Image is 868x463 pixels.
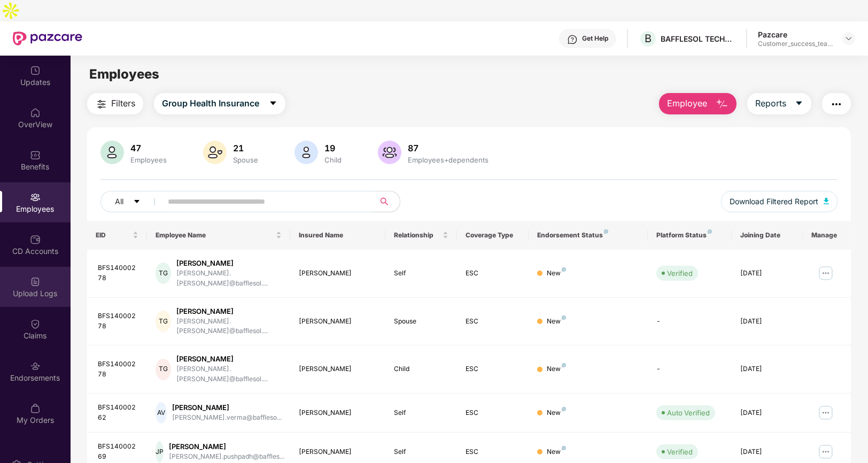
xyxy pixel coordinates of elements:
[294,141,318,164] img: svg+xml;base64,PHN2ZyB4bWxucz0iaHR0cDovL3d3dy53My5vcmcvMjAwMC9zdmciIHhtbG5zOnhsaW5rPSJodHRwOi8vd3...
[172,413,282,423] div: [PERSON_NAME].verma@baffleso...
[299,317,377,327] div: [PERSON_NAME]
[98,442,138,462] div: BFS14000269
[172,403,282,413] div: [PERSON_NAME]
[162,97,259,110] span: Group Health Insurance
[98,311,138,331] div: BFS14000278
[803,221,851,250] th: Manage
[740,268,795,279] div: [DATE]
[231,143,260,153] div: 21
[176,258,282,268] div: [PERSON_NAME]
[394,317,448,327] div: Spouse
[156,263,171,284] div: TG
[817,443,834,460] img: manageButton
[30,319,41,329] img: svg+xml;base64,PHN2ZyBpZD0iQ2xhaW0iIHhtbG5zPSJodHRwOi8vd3d3LnczLm9yZy8yMDAwL3N2ZyIgd2lkdGg9IjIwIi...
[661,34,735,44] div: BAFFLESOL TECHNOLOGIES PRIVATE LIMITED
[716,98,728,111] img: svg+xml;base64,PHN2ZyB4bWxucz0iaHR0cDovL3d3dy53My5vcmcvMjAwMC9zdmciIHhtbG5zOnhsaW5rPSJodHRwOi8vd3...
[562,363,566,367] img: svg+xml;base64,PHN2ZyB4bWxucz0iaHR0cDovL3d3dy53My5vcmcvMjAwMC9zdmciIHdpZHRoPSI4IiBoZWlnaHQ9IjgiIH...
[648,345,731,393] td: -
[466,364,520,374] div: ESC
[466,447,520,457] div: ESC
[385,221,457,250] th: Relationship
[299,447,377,457] div: [PERSON_NAME]
[299,408,377,418] div: [PERSON_NAME]
[537,231,639,240] div: Endorsement Status
[547,364,566,374] div: New
[740,447,795,457] div: [DATE]
[322,143,344,153] div: 19
[87,93,143,114] button: Filters
[394,364,448,374] div: Child
[95,98,108,111] img: svg+xml;base64,PHN2ZyB4bWxucz0iaHR0cDovL3d3dy53My5vcmcvMjAwMC9zdmciIHdpZHRoPSIyNCIgaGVpZ2h0PSIyNC...
[156,311,171,332] div: TG
[708,229,712,234] img: svg+xml;base64,PHN2ZyB4bWxucz0iaHR0cDovL3d3dy53My5vcmcvMjAwMC9zdmciIHdpZHRoPSI4IiBoZWlnaHQ9IjgiIH...
[176,268,282,289] div: [PERSON_NAME].[PERSON_NAME]@bafflesol....
[656,231,723,240] div: Platform Status
[30,361,41,372] img: svg+xml;base64,PHN2ZyBpZD0iRW5kb3JzZW1lbnRzIiB4bWxucz0iaHR0cDovL3d3dy53My5vcmcvMjAwMC9zdmciIHdpZH...
[87,221,147,250] th: EID
[30,107,41,118] img: svg+xml;base64,PHN2ZyBpZD0iSG9tZSIgeG1sbnM9Imh0dHA6Ly93d3cudzMub3JnLzIwMDAvc3ZnIiB3aWR0aD0iMjAiIG...
[115,196,123,207] span: All
[740,364,795,374] div: [DATE]
[30,276,41,287] img: svg+xml;base64,PHN2ZyBpZD0iVXBsb2FkX0xvZ3MiIGRhdGEtbmFtZT0iVXBsb2FkIExvZ3MiIHhtbG5zPSJodHRwOi8vd3...
[98,403,138,423] div: BFS14000262
[378,141,401,164] img: svg+xml;base64,PHN2ZyB4bWxucz0iaHR0cDovL3d3dy53My5vcmcvMjAwMC9zdmciIHhtbG5zOnhsaW5rPSJodHRwOi8vd3...
[176,354,282,364] div: [PERSON_NAME]
[667,407,710,418] div: Auto Verified
[466,268,520,279] div: ESC
[176,306,282,317] div: [PERSON_NAME]
[128,156,169,164] div: Employees
[645,32,652,45] span: B
[203,141,227,164] img: svg+xml;base64,PHN2ZyB4bWxucz0iaHR0cDovL3d3dy53My5vcmcvMjAwMC9zdmciIHhtbG5zOnhsaW5rPSJodHRwOi8vd3...
[13,32,82,45] img: New Pazcare Logo
[740,317,795,327] div: [DATE]
[394,268,448,279] div: Self
[730,196,818,207] span: Download Filtered Report
[374,197,394,206] span: search
[547,317,566,327] div: New
[562,446,566,450] img: svg+xml;base64,PHN2ZyB4bWxucz0iaHR0cDovL3d3dy53My5vcmcvMjAwMC9zdmciIHdpZHRoPSI4IiBoZWlnaHQ9IjgiIH...
[98,263,138,283] div: BFS14000278
[466,408,520,418] div: ESC
[582,34,608,43] div: Get Help
[100,141,124,164] img: svg+xml;base64,PHN2ZyB4bWxucz0iaHR0cDovL3d3dy53My5vcmcvMjAwMC9zdmciIHhtbG5zOnhsaW5rPSJodHRwOi8vd3...
[269,99,277,109] span: caret-down
[795,99,803,109] span: caret-down
[562,267,566,272] img: svg+xml;base64,PHN2ZyB4bWxucz0iaHR0cDovL3d3dy53My5vcmcvMjAwMC9zdmciIHdpZHRoPSI4IiBoZWlnaHQ9IjgiIH...
[394,447,448,457] div: Self
[758,29,833,40] div: Pazcare
[96,231,130,240] span: EID
[667,446,693,457] div: Verified
[394,408,448,418] div: Self
[100,191,166,212] button: Allcaret-down
[604,229,608,234] img: svg+xml;base64,PHN2ZyB4bWxucz0iaHR0cDovL3d3dy53My5vcmcvMjAwMC9zdmciIHdpZHRoPSI4IiBoZWlnaHQ9IjgiIH...
[562,315,566,320] img: svg+xml;base64,PHN2ZyB4bWxucz0iaHR0cDovL3d3dy53My5vcmcvMjAwMC9zdmciIHdpZHRoPSI4IiBoZWlnaHQ9IjgiIH...
[740,408,795,418] div: [DATE]
[231,156,260,164] div: Spouse
[147,221,290,250] th: Employee Name
[466,317,520,327] div: ESC
[154,93,285,114] button: Group Health Insurancecaret-down
[374,191,400,212] button: search
[133,198,141,206] span: caret-down
[169,442,284,452] div: [PERSON_NAME]
[111,97,135,110] span: Filters
[844,34,853,43] img: svg+xml;base64,PHN2ZyBpZD0iRHJvcGRvd24tMzJ4MzIiIHhtbG5zPSJodHRwOi8vd3d3LnczLm9yZy8yMDAwL3N2ZyIgd2...
[824,198,829,204] img: svg+xml;base64,PHN2ZyB4bWxucz0iaHR0cDovL3d3dy53My5vcmcvMjAwMC9zdmciIHhtbG5zOnhsaW5rPSJodHRwOi8vd3...
[659,93,737,114] button: Employee
[648,298,731,346] td: -
[667,97,707,110] span: Employee
[156,441,164,462] div: JP
[176,317,282,337] div: [PERSON_NAME].[PERSON_NAME]@bafflesol....
[567,34,578,45] img: svg+xml;base64,PHN2ZyBpZD0iSGVscC0zMngzMiIgeG1sbnM9Imh0dHA6Ly93d3cudzMub3JnLzIwMDAvc3ZnIiB3aWR0aD...
[406,143,491,153] div: 87
[547,268,566,279] div: New
[547,408,566,418] div: New
[747,93,811,114] button: Reportscaret-down
[30,403,41,414] img: svg+xml;base64,PHN2ZyBpZD0iTXlfT3JkZXJzIiBkYXRhLW5hbWU9Ik15IE9yZGVycyIgeG1sbnM9Imh0dHA6Ly93d3cudz...
[156,359,171,380] div: TG
[290,221,386,250] th: Insured Name
[30,192,41,203] img: svg+xml;base64,PHN2ZyBpZD0iRW1wbG95ZWVzIiB4bWxucz0iaHR0cDovL3d3dy53My5vcmcvMjAwMC9zdmciIHdpZHRoPS...
[457,221,529,250] th: Coverage Type
[721,191,838,212] button: Download Filtered Report
[562,407,566,411] img: svg+xml;base64,PHN2ZyB4bWxucz0iaHR0cDovL3d3dy53My5vcmcvMjAwMC9zdmciIHdpZHRoPSI4IiBoZWlnaHQ9IjgiIH...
